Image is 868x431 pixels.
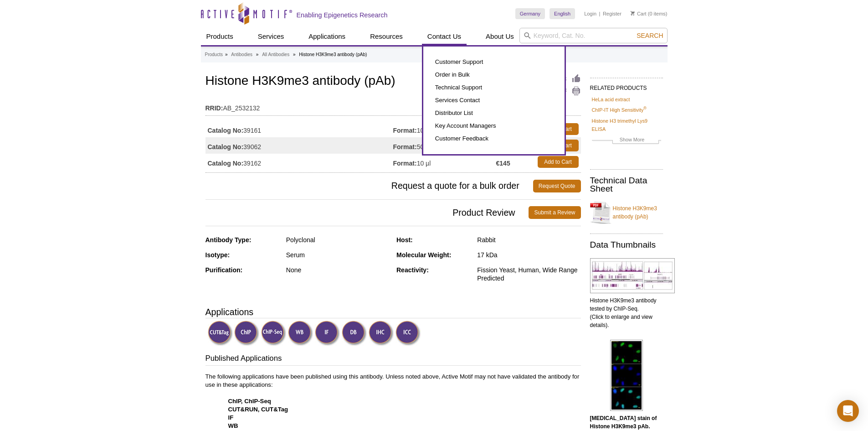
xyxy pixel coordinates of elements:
strong: Catalog No: [208,126,244,135]
h3: Published Applications [205,353,581,366]
a: All Antibodies [262,51,289,59]
a: Request Quote [533,180,581,192]
strong: Format: [393,126,417,135]
b: [MEDICAL_DATA] stain of Histone H3K9me3 pAb. [590,415,657,430]
a: Add to Cart [538,156,579,168]
img: Histone H3K9me3 antibody tested by ChIP-Seq. [590,258,675,293]
div: Polyclonal [286,236,390,244]
td: 39162 [205,154,393,170]
input: Keyword, Cat. No. [519,28,668,43]
img: Your Cart [631,11,635,16]
td: 39062 [205,137,393,154]
img: ChIP-Seq Validated [261,321,286,346]
a: Show More [592,135,661,146]
img: Histone H3K9me3 antibody (pAb) tested by immunofluorescence. [610,340,643,411]
a: Register [603,10,621,17]
a: Login [584,10,596,17]
li: » [256,52,259,57]
span: Search [637,32,663,39]
li: (0 items) [631,8,668,19]
a: Customer Feedback [432,132,555,145]
li: | [599,8,601,19]
strong: Isotype: [205,251,230,259]
div: 17 kDa [477,251,580,259]
a: Applications [303,28,351,45]
a: English [550,8,575,19]
span: Request a quote for a bulk order [205,180,533,192]
span: Product Review [205,206,529,219]
li: » [293,52,296,57]
a: HeLa acid extract [592,95,630,104]
img: Immunohistochemistry Validated [369,321,394,346]
strong: ChIP, ChIP-Seq [228,398,271,405]
div: Fission Yeast, Human, Wide Range Predicted [477,266,580,282]
img: Immunocytochemistry Validated [395,321,421,346]
a: Distributor List [432,107,555,119]
h2: Data Thumbnails [590,241,663,249]
h1: Histone H3K9me3 antibody (pAb) [205,74,581,89]
td: 100 µl [393,121,496,137]
strong: IF [228,414,234,421]
strong: Host: [396,236,413,244]
td: 10 µl [393,154,496,170]
a: Services [252,28,290,45]
strong: WB [228,422,238,429]
strong: Catalog No: [208,159,244,167]
strong: Purification: [205,266,243,274]
sup: ® [643,106,647,111]
td: 50 µl [393,137,496,154]
a: Order in Bulk [432,68,555,81]
a: Customer Support [432,56,555,68]
h3: Applications [205,305,581,319]
strong: Reactivity: [396,266,429,274]
strong: RRID: [205,104,223,112]
img: CUT&Tag Validated [208,321,233,346]
div: None [286,266,390,274]
div: Rabbit [477,236,580,244]
h2: Technical Data Sheet [590,177,663,193]
strong: €145 [496,159,510,167]
a: Germany [515,8,545,19]
div: Serum [286,251,390,259]
img: Western Blot Validated [288,321,313,346]
strong: CUT&RUN, CUT&Tag [228,406,288,413]
a: Products [205,51,223,59]
a: Key Account Managers [432,119,555,132]
li: Histone H3K9me3 antibody (pAb) [299,52,367,57]
td: 39161 [205,121,393,137]
a: Contact Us [422,28,467,45]
a: Technical Support [432,81,555,94]
a: Histone H3K9me3 antibody (pAb) [590,199,663,226]
strong: Antibody Type: [205,236,252,244]
strong: Catalog No: [208,143,244,151]
img: ChIP Validated [234,321,259,346]
a: Services Contact [432,94,555,107]
a: Products [201,28,239,45]
li: » [225,52,228,57]
a: ChIP-IT High Sensitivity® [592,106,647,114]
strong: Format: [393,143,417,151]
a: Antibodies [231,51,252,59]
a: Resources [365,28,408,45]
button: Search [634,31,666,40]
img: Immunofluorescence Validated [315,321,340,346]
a: Histone H3 trimethyl Lys9 ELISA [592,117,661,133]
strong: Molecular Weight: [396,251,451,259]
a: Cart [631,10,647,17]
div: Open Intercom Messenger [837,400,859,422]
h2: RELATED PRODUCTS [590,78,663,94]
strong: Format: [393,159,417,167]
h2: Enabling Epigenetics Research [297,11,388,19]
td: AB_2532132 [205,99,581,113]
img: Dot Blot Validated [342,321,367,346]
a: Submit a Review [529,206,580,219]
p: Histone H3K9me3 antibody tested by ChIP-Seq. (Click to enlarge and view details). [590,296,663,329]
a: About Us [480,28,519,45]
